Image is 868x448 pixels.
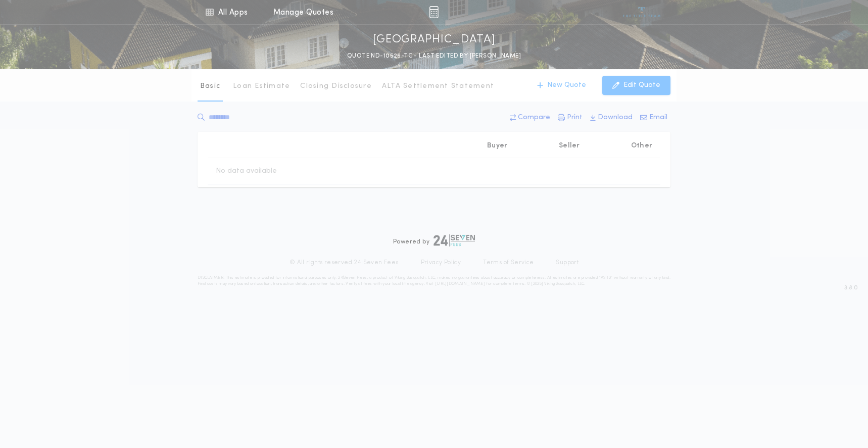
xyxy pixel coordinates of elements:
[623,7,661,17] img: vs-icon
[347,51,521,61] p: QUOTE ND-10526-TC - LAST EDITED BY [PERSON_NAME]
[290,259,399,267] p: © All rights reserved. 24|Seven Fees
[198,275,670,287] p: DISCLAIMER: This estimate is provided for informational purposes only. 24|Seven Fees, a product o...
[429,6,439,18] img: img
[487,141,507,151] p: Buyer
[300,81,372,91] p: Closing Disclosure
[200,81,220,91] p: Basic
[556,259,578,267] a: Support
[507,109,553,127] button: Compare
[555,109,586,127] button: Print
[421,259,461,267] a: Privacy Policy
[433,234,475,246] img: logo
[547,80,586,90] p: New Quote
[649,113,667,123] p: Email
[567,113,583,123] p: Print
[527,76,596,95] button: New Quote
[602,76,670,95] button: Edit Quote
[435,282,485,286] a: [URL][DOMAIN_NAME]
[373,32,496,48] p: [GEOGRAPHIC_DATA]
[844,283,858,292] span: 3.8.0
[208,158,285,184] td: No data available
[587,109,636,127] button: Download
[483,259,534,267] a: Terms of Service
[393,234,475,246] div: Powered by
[631,141,652,151] p: Other
[382,81,494,91] p: ALTA Settlement Statement
[637,109,670,127] button: Email
[233,81,290,91] p: Loan Estimate
[623,80,660,90] p: Edit Quote
[518,113,550,123] p: Compare
[598,113,633,123] p: Download
[559,141,580,151] p: Seller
